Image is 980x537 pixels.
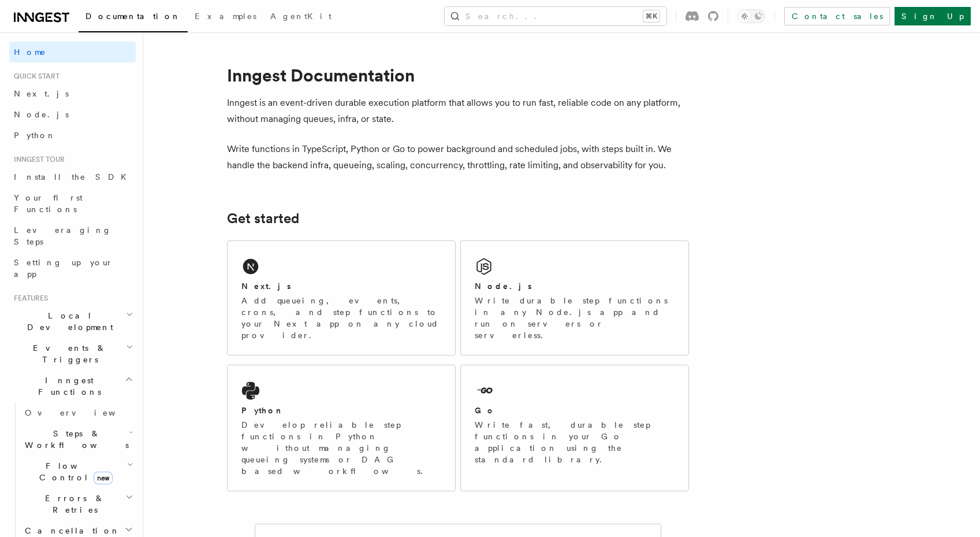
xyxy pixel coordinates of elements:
a: Contact sales [784,7,890,25]
a: AgentKit [263,3,338,31]
p: Write durable step functions in any Node.js app and run on servers or serverless. [475,295,675,341]
span: Your first Functions [14,193,83,214]
span: Home [14,46,46,58]
span: Steps & Workflows [20,428,129,451]
button: Steps & Workflows [20,423,136,455]
button: Flow Controlnew [20,455,136,488]
span: Install the SDK [14,172,133,182]
p: Develop reliable step functions in Python without managing queueing systems or DAG based workflows. [241,419,441,477]
button: Inngest Functions [9,370,136,402]
p: Add queueing, events, crons, and step functions to your Next app on any cloud provider. [241,295,441,341]
a: Get started [227,210,299,227]
p: Write fast, durable step functions in your Go application using the standard library. [475,419,675,465]
a: Your first Functions [9,187,136,220]
button: Events & Triggers [9,338,136,370]
span: Leveraging Steps [14,225,111,246]
a: Next.jsAdd queueing, events, crons, and step functions to your Next app on any cloud provider. [227,240,456,355]
a: Home [9,42,136,62]
a: Node.jsWrite durable step functions in any Node.js app and run on servers or serverless. [460,240,689,355]
h1: Inngest Documentation [227,65,689,86]
h2: Node.js [475,280,532,292]
span: Documentation [85,12,181,21]
h2: Python [241,405,284,416]
span: Errors & Retries [20,492,125,516]
a: Node.js [9,104,136,125]
h2: Next.js [241,280,291,292]
span: Node.js [14,110,69,119]
a: Overview [20,402,136,423]
a: Documentation [79,3,188,32]
span: Features [9,294,48,303]
span: Examples [195,12,256,21]
a: Next.js [9,83,136,104]
p: Write functions in TypeScript, Python or Go to power background and scheduled jobs, with steps bu... [227,141,689,173]
span: Inngest tour [9,155,65,164]
a: Examples [188,3,263,31]
span: Flow Control [20,460,127,483]
span: Inngest Functions [9,375,125,398]
span: Overview [25,408,144,417]
p: Inngest is an event-driven durable execution platform that allows you to run fast, reliable code ... [227,95,689,127]
span: new [94,472,113,484]
a: PythonDevelop reliable step functions in Python without managing queueing systems or DAG based wo... [227,365,456,491]
span: Local Development [9,310,126,333]
button: Errors & Retries [20,488,136,520]
kbd: ⌘K [643,10,659,22]
button: Toggle dark mode [737,9,765,23]
a: Leveraging Steps [9,220,136,252]
a: Setting up your app [9,252,136,284]
h2: Go [475,405,495,416]
span: AgentKit [270,12,331,21]
button: Search...⌘K [445,7,666,25]
span: Cancellation [20,525,120,536]
a: GoWrite fast, durable step functions in your Go application using the standard library. [460,365,689,491]
span: Setting up your app [14,258,113,279]
a: Sign Up [895,7,971,25]
button: Local Development [9,305,136,338]
span: Events & Triggers [9,342,126,365]
span: Next.js [14,89,69,98]
span: Python [14,131,56,140]
span: Quick start [9,72,59,81]
a: Python [9,125,136,146]
a: Install the SDK [9,166,136,187]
